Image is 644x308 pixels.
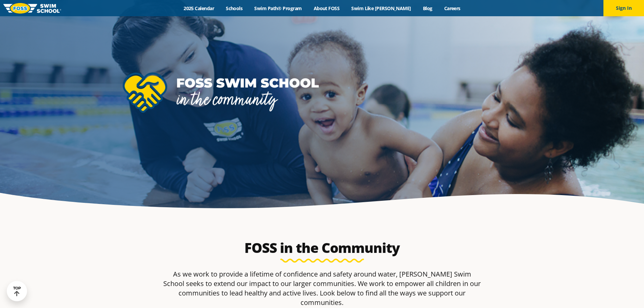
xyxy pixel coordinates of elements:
[308,5,345,11] a: About FOSS
[248,5,308,11] a: Swim Path® Program
[417,5,438,11] a: Blog
[438,5,466,11] a: Careers
[345,5,417,11] a: Swim Like [PERSON_NAME]
[13,286,21,297] div: TOP
[3,3,61,14] img: FOSS Swim School Logo
[163,269,482,307] p: As we work to provide a lifetime of confidence and safety around water, [PERSON_NAME] Swim School...
[178,5,220,11] a: 2025 Calendar
[230,240,414,256] h2: FOSS in the Community
[220,5,248,11] a: Schools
